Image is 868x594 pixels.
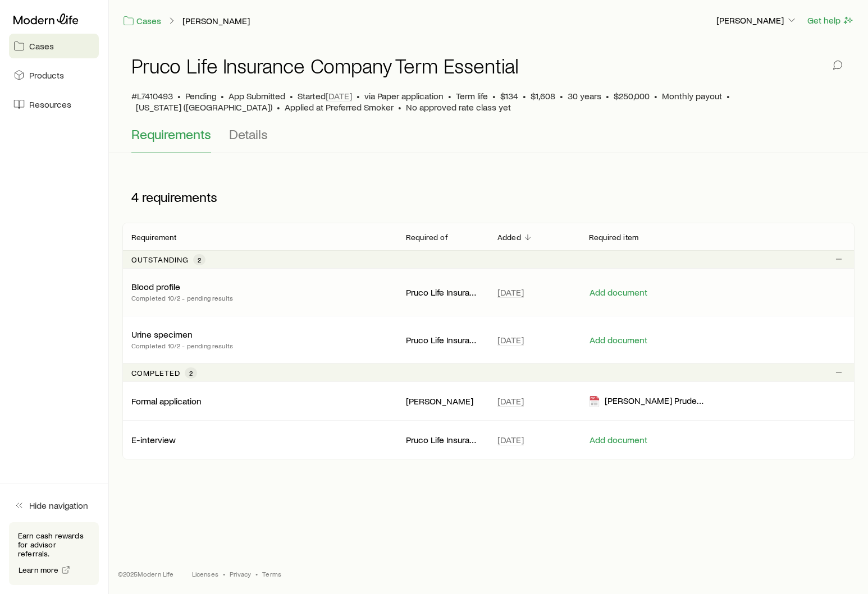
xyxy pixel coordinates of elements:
span: #L7410493 [131,90,173,102]
div: Earn cash rewards for advisor referrals.Learn more [9,522,99,585]
a: [PERSON_NAME] [182,16,250,26]
span: • [606,90,609,102]
span: requirements [142,189,217,205]
a: Products [9,63,99,88]
span: Details [229,126,268,142]
p: Pruco Life Insurance Company [406,334,479,346]
span: • [357,90,360,102]
p: Completed [131,369,180,377]
span: Requirements [131,126,211,142]
p: Added [497,233,521,242]
span: [DATE] [497,287,524,298]
p: Blood profile [131,281,180,292]
span: • [223,569,225,578]
span: • [177,90,181,102]
span: 2 [189,369,193,377]
button: [PERSON_NAME] [716,14,798,27]
a: Cases [9,34,99,58]
button: Add document [589,335,648,346]
p: [PERSON_NAME] [716,15,797,26]
p: © 2025 Modern Life [118,569,174,578]
span: • [560,90,563,102]
span: • [523,90,526,102]
p: Required of [406,233,448,242]
span: [DATE] [497,395,524,407]
span: Cases [29,40,54,52]
button: Hide navigation [9,493,99,518]
button: Add document [589,287,648,298]
span: 4 [131,189,139,205]
span: [DATE] [326,90,352,102]
h1: Pruco Life Insurance Company Term Essential [131,54,519,77]
p: E-interview [131,434,176,445]
span: • [221,90,224,102]
a: Cases [122,15,162,27]
span: App Submitted [229,90,285,102]
p: Requirement [131,233,176,242]
span: • [727,90,730,102]
button: Add document [589,435,648,445]
span: $1,608 [531,90,555,102]
a: Privacy [230,569,251,578]
span: Hide navigation [29,500,88,511]
span: Monthly payout [662,90,722,102]
p: Urine specimen [131,329,193,340]
span: Applied at Preferred Smoker [285,102,394,113]
p: Pending [185,90,216,102]
div: Application details tabs [131,126,846,153]
span: Products [29,70,64,81]
a: Licenses [192,569,218,578]
div: [PERSON_NAME] Prudential Xpress App - [GEOGRAPHIC_DATA] [589,395,709,408]
span: Learn more [19,566,59,574]
span: [DATE] [497,434,524,445]
span: 2 [198,255,201,264]
span: Resources [29,99,71,110]
p: Pruco Life Insurance Company [406,434,479,445]
span: • [290,90,293,102]
span: Term life [456,90,488,102]
span: • [448,90,451,102]
span: • [492,90,496,102]
span: [DATE] [497,334,524,346]
p: Completed 10/2 - pending results [131,292,233,303]
p: Required item [589,233,638,242]
span: No approved rate class yet [406,102,511,113]
p: Earn cash rewards for advisor referrals. [18,531,90,558]
p: Outstanding [131,255,189,264]
span: via Paper application [364,90,444,102]
p: Formal application [131,395,202,407]
a: Resources [9,92,99,117]
span: • [255,569,258,578]
span: $250,000 [614,90,650,102]
p: Pruco Life Insurance Company [406,287,479,298]
span: • [654,90,657,102]
a: Terms [262,569,281,578]
p: Started [298,90,352,102]
span: • [277,102,280,113]
span: 30 years [568,90,601,102]
span: $134 [500,90,518,102]
p: Completed 10/2 - pending results [131,340,233,351]
span: • [398,102,401,113]
p: [PERSON_NAME] [406,395,479,407]
button: Get help [807,14,855,27]
span: [US_STATE] ([GEOGRAPHIC_DATA]) [136,102,272,113]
